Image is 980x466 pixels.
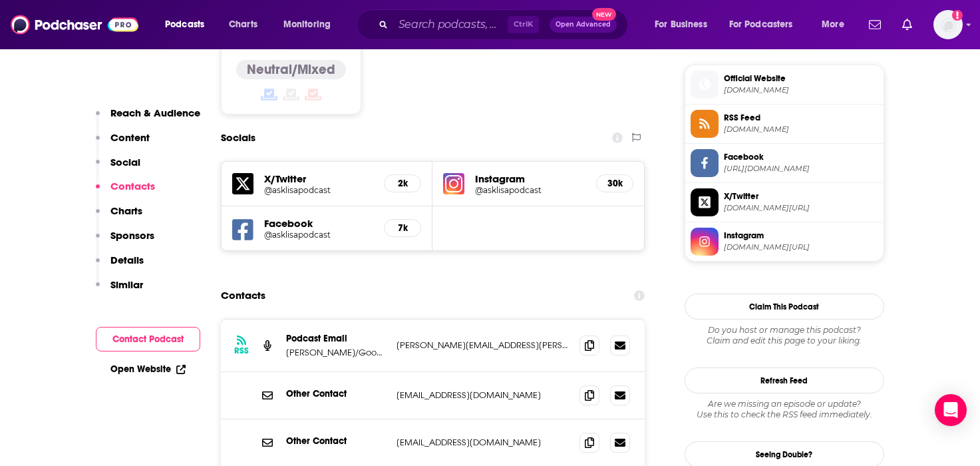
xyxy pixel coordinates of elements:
[96,278,143,303] button: Similar
[864,13,886,36] a: Show notifications dropdown
[96,107,200,131] button: Reach & Audience
[286,435,386,447] p: Other Contact
[264,217,374,230] h5: Facebook
[685,325,884,336] span: Do you host or manage this podcast?
[220,14,265,35] a: Charts
[691,110,878,138] a: RSS Feed[DOMAIN_NAME]
[724,190,878,202] span: X/Twitter
[724,242,878,252] span: instagram.com/asklisapodcast
[556,21,611,28] span: Open Advanced
[393,14,508,35] input: Search podcasts, credits, & more...
[110,107,200,119] p: Reach & Audience
[395,222,410,234] h5: 7k
[286,347,386,358] p: [PERSON_NAME]/Good Trouble Productions
[935,394,967,426] div: Open Intercom Messenger
[221,283,265,308] h2: Contacts
[110,180,155,192] p: Contacts
[685,294,884,320] button: Claim This Podcast
[96,131,150,156] button: Content
[443,173,464,194] img: iconImage
[685,325,884,346] div: Claim and edit this page to your liking.
[691,228,878,256] a: Instagram[DOMAIN_NAME][URL]
[822,15,844,34] span: More
[110,254,144,266] p: Details
[397,437,570,448] p: [EMAIL_ADDRESS][DOMAIN_NAME]
[508,16,539,33] span: Ctrl K
[550,17,617,33] button: Open AdvancedNew
[264,230,374,240] a: @asklisapodcast
[395,178,410,189] h5: 2k
[96,327,200,351] button: Contact Podcast
[274,14,348,35] button: open menu
[247,61,335,78] h4: Neutral/Mixed
[221,125,255,150] h2: Socials
[729,15,793,34] span: For Podcasters
[264,172,374,185] h5: X/Twitter
[724,85,878,95] span: drlisadamour.com
[721,14,812,35] button: open menu
[229,15,257,34] span: Charts
[397,340,570,351] p: [PERSON_NAME][EMAIL_ADDRESS][PERSON_NAME][PERSON_NAME][DOMAIN_NAME]
[724,164,878,174] span: https://www.facebook.com/asklisapodcast
[691,71,878,99] a: Official Website[DOMAIN_NAME]
[724,124,878,134] span: feeds.megaphone.fm
[110,131,150,144] p: Content
[475,172,585,185] h5: Instagram
[952,10,963,21] svg: Add a profile image
[812,14,861,35] button: open menu
[110,204,142,217] p: Charts
[933,10,963,39] button: Show profile menu
[96,229,154,254] button: Sponsors
[592,8,616,21] span: New
[264,185,374,195] a: @asklisapodcast
[933,10,963,39] img: User Profile
[933,10,963,39] span: Logged in as evankrask
[110,229,154,242] p: Sponsors
[685,367,884,393] button: Refresh Feed
[724,73,878,85] span: Official Website
[286,333,386,344] p: Podcast Email
[691,188,878,216] a: X/Twitter[DOMAIN_NAME][URL]
[369,9,641,40] div: Search podcasts, credits, & more...
[724,151,878,163] span: Facebook
[897,13,917,36] a: Show notifications dropdown
[645,14,724,35] button: open menu
[724,230,878,242] span: Instagram
[110,278,143,291] p: Similar
[110,156,140,168] p: Social
[724,112,878,124] span: RSS Feed
[607,178,622,189] h5: 30k
[110,363,186,375] a: Open Website
[397,389,570,401] p: [EMAIL_ADDRESS][DOMAIN_NAME]
[96,204,142,229] button: Charts
[475,185,585,195] a: @asklisapodcast
[655,15,707,34] span: For Business
[11,12,138,37] img: Podchaser - Follow, Share and Rate Podcasts
[724,203,878,213] span: twitter.com/asklisapodcast
[685,399,884,420] div: Are we missing an episode or update? Use this to check the RSS feed immediately.
[283,15,331,34] span: Monitoring
[691,149,878,177] a: Facebook[URL][DOMAIN_NAME]
[156,14,222,35] button: open menu
[96,254,144,278] button: Details
[286,388,386,399] p: Other Contact
[96,156,140,180] button: Social
[96,180,155,204] button: Contacts
[234,346,249,356] h3: RSS
[165,15,204,34] span: Podcasts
